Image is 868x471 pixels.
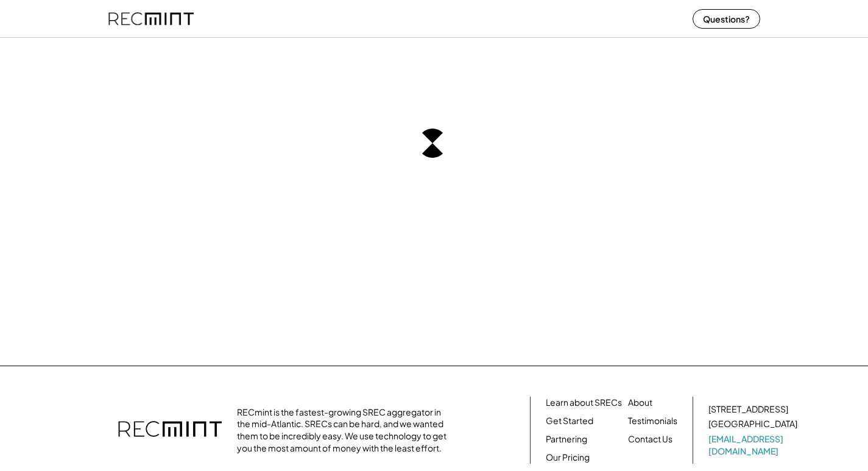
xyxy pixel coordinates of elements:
div: RECmint is the fastest-growing SREC aggregator in the mid-Atlantic. SRECs can be hard, and we wan... [237,406,453,454]
a: Contact Us [628,433,672,445]
img: recmint-logotype%403x.png [118,409,222,452]
a: About [628,397,652,409]
a: Partnering [546,433,587,445]
a: Learn about SRECs [546,397,622,409]
div: [GEOGRAPHIC_DATA] [708,418,797,430]
a: Get Started [546,415,593,427]
a: Testimonials [628,415,677,427]
button: Questions? [693,9,760,29]
a: [EMAIL_ADDRESS][DOMAIN_NAME] [708,433,800,457]
img: recmint-logotype%403x%20%281%29.jpeg [108,2,194,35]
div: [STREET_ADDRESS] [708,403,788,416]
a: Our Pricing [546,452,590,464]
